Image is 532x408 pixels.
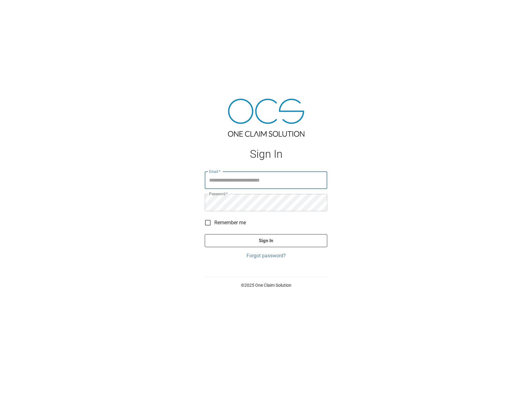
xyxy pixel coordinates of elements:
[205,282,327,288] p: © 2025 One Claim Solution
[205,234,327,247] button: Sign In
[209,169,221,174] label: Email
[205,252,327,260] a: Forgot password?
[209,191,228,196] label: Password
[214,219,246,226] span: Remember me
[205,148,327,161] h1: Sign In
[228,99,304,137] img: ocs-logo-tra.png
[7,4,32,16] img: ocs-logo-white-transparent.png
